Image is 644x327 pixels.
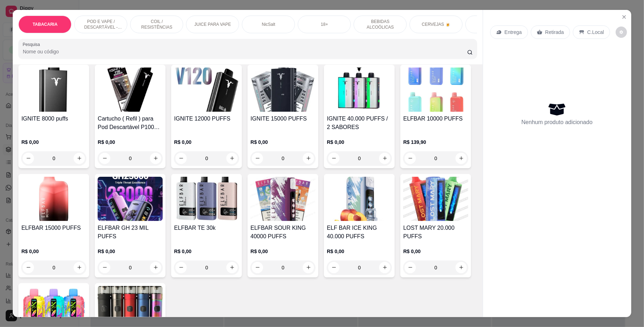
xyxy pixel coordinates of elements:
h4: LOST MARY 20.000 PUFFS [403,224,468,241]
p: Entrega [505,29,522,36]
p: R$ 0,00 [98,248,163,255]
h4: ELFBAR 10000 PUFFS [403,115,468,123]
img: product-image [403,68,468,112]
img: product-image [174,177,239,221]
p: C.Local [587,29,604,36]
p: NicSalt [262,22,275,27]
h4: Cartucho ( Refil ) para Pod Descartável P100 Pró – Ignite – 10.000 Puffs [98,115,163,132]
p: R$ 0,00 [21,248,86,255]
p: Nenhum produto adicionado [522,118,593,127]
p: COIL / RESISTÊNCIAS [136,19,177,30]
p: R$ 0,00 [327,248,392,255]
p: R$ 0,00 [250,248,315,255]
h4: ELF BAR ICE KING 40.000 PUFFS [327,224,392,241]
img: product-image [98,68,163,112]
p: R$ 0,00 [174,248,239,255]
h4: IGNITE 15000 PUFFS [250,115,315,123]
p: 18+ [321,22,328,27]
button: decrease-product-quantity [616,27,627,38]
p: R$ 0,00 [98,139,163,146]
p: JUICE PARA VAPE [195,22,231,27]
p: R$ 0,00 [327,139,392,146]
img: product-image [250,177,315,221]
img: product-image [21,177,86,221]
img: product-image [250,68,315,112]
input: Pesquisa [23,48,467,55]
p: R$ 0,00 [174,139,239,146]
p: BEBIDAS ALCOÓLICAS [360,19,401,30]
img: product-image [98,177,163,221]
h4: ELFBAR GH 23 MIL PUFFS [98,224,163,241]
button: Close [619,11,630,23]
img: product-image [21,68,86,112]
img: product-image [327,177,392,221]
p: R$ 0,00 [21,139,86,146]
h4: ELFBAR 15000 PUFFS [21,224,86,232]
h4: IGNITE 40.000 PUFFS / 2 SABORES [327,115,392,132]
img: product-image [403,177,468,221]
label: Pesquisa [23,41,42,47]
p: TABACARIA [33,22,57,27]
img: product-image [327,68,392,112]
h4: IGNITE 8000 puffs [21,115,86,123]
p: R$ 0,00 [250,139,315,146]
h4: IGNITE 12000 PUFFS [174,115,239,123]
p: R$ 139,90 [403,139,468,146]
h4: ELFBAR SOUR KING 40000 PUFFS [250,224,315,241]
p: Retirada [545,29,564,36]
p: POD E VAPE / DESCARTÁVEL - RECARREGAVEL [80,19,121,30]
h4: ELFBAR TE 30k [174,224,239,232]
p: CERVEJAS 🍺 [422,22,451,27]
p: R$ 0,00 [403,248,468,255]
img: product-image [174,68,239,112]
